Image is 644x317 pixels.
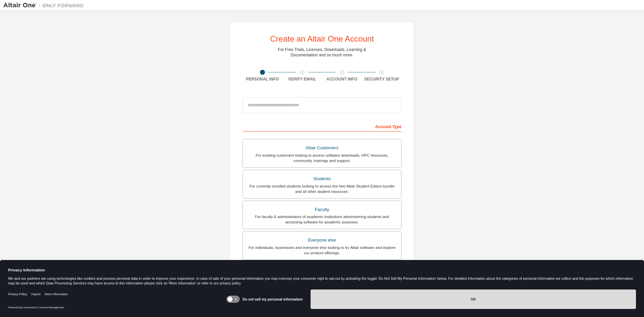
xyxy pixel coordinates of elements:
div: Account Info [322,76,362,82]
div: For currently enrolled students looking to access the free Altair Student Edition bundle and all ... [247,183,397,194]
div: Faculty [247,205,397,214]
div: Security Setup [362,76,402,82]
img: Altair One [3,2,87,9]
div: For faculty & administrators of academic institutions administering students and accessing softwa... [247,214,397,225]
div: Personal Info [243,76,282,82]
div: Create an Altair One Account [270,35,374,43]
div: For Free Trials, Licenses, Downloads, Learning & Documentation and so much more. [278,47,366,58]
div: Verify Email [282,76,322,82]
div: Account Type [243,121,401,131]
div: Altair Customers [247,143,397,153]
div: For existing customers looking to access software downloads, HPC resources, community, trainings ... [247,153,397,163]
div: Students [247,174,397,183]
div: For individuals, businesses and everyone else looking to try Altair software and explore our prod... [247,245,397,256]
div: Everyone else [247,235,397,245]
